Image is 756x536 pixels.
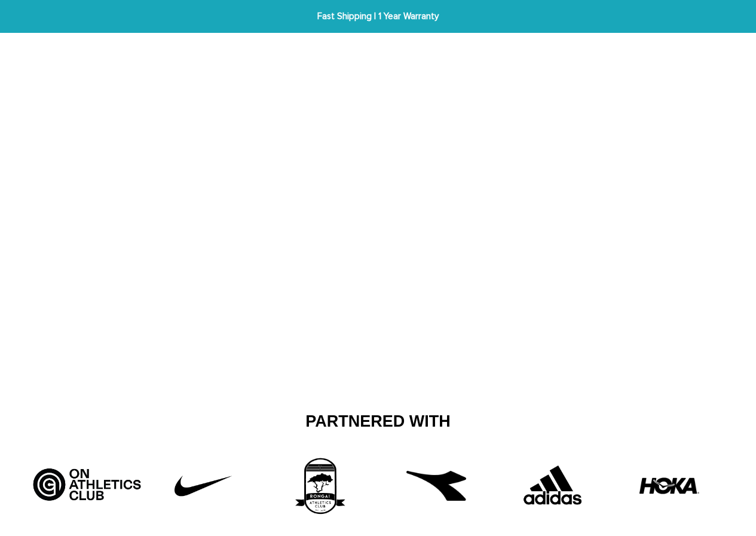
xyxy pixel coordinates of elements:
[234,10,522,23] span: Fast Shipping | 1 Year Warranty
[38,412,719,432] h2: Partnered With
[508,456,598,516] img: Adidas.png
[275,456,365,516] img: 3rd_partner.png
[639,456,699,516] img: HOKA-logo.webp
[158,456,248,516] img: Untitled-1_42f22808-10d6-43b8-a0fd-fffce8cf9462.png
[29,456,145,504] img: Artboard_5_bcd5fb9d-526a-4748-82a7-e4a7ed1c43f8.jpg
[406,456,466,516] img: free-diadora-logo-icon-download-in-svg-png-gif-file-formats--brand-fashion-pack-logos-icons-28542...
